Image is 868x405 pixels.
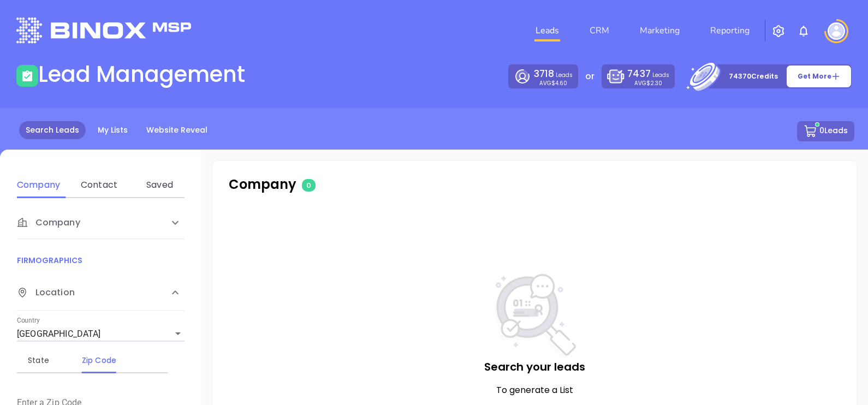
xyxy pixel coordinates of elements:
[634,81,662,86] p: AVG
[627,67,650,80] span: 7437
[551,79,567,87] span: $4.60
[706,20,754,41] a: Reporting
[17,318,40,324] label: Country
[234,384,835,397] p: To generate a List
[17,354,60,367] div: State
[19,121,86,139] a: Search Leads
[17,216,80,229] span: Company
[797,121,854,141] button: 0Leads
[635,20,684,41] a: Marketing
[78,178,121,192] div: Contact
[38,61,245,87] h1: Lead Management
[494,274,576,359] img: NoSearch
[17,254,185,266] p: FIRMOGRAPHICS
[786,65,852,88] button: Get More
[729,71,778,82] p: 74370 Credits
[531,20,563,41] a: Leads
[585,70,594,83] p: or
[646,79,662,87] span: $2.30
[91,121,134,139] a: My Lists
[138,178,181,192] div: Saved
[78,354,121,367] div: Zip Code
[797,25,810,38] img: iconNotification
[585,20,614,41] a: CRM
[539,81,567,86] p: AVG
[17,286,75,299] span: Location
[234,359,835,375] p: Search your leads
[140,121,214,139] a: Website Reveal
[534,67,554,80] span: 3718
[627,67,669,81] p: Leads
[16,17,191,43] img: logo
[828,22,845,40] img: user
[534,67,573,81] p: Leads
[302,179,316,192] span: 0
[772,25,785,38] img: iconSetting
[17,275,185,311] div: Location
[17,178,60,192] div: Company
[229,175,474,194] p: Company
[17,206,185,239] div: Company
[17,325,185,343] div: [GEOGRAPHIC_DATA]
